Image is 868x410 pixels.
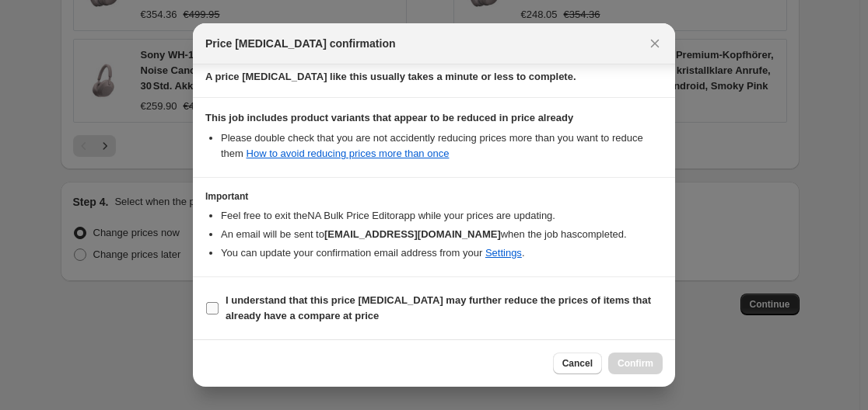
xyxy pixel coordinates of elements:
a: How to avoid reducing prices more than once [247,148,450,159]
b: I understand that this price [MEDICAL_DATA] may further reduce the prices of items that already h... [226,294,651,321]
button: Close [644,33,666,54]
h3: Important [205,190,663,203]
a: Settings [485,247,522,259]
li: You can update your confirmation email address from your . [221,245,663,261]
li: Please double check that you are not accidently reducing prices more than you want to reduce them [221,130,663,162]
b: This job includes product variants that appear to be reduced in price already [205,112,573,123]
b: A price [MEDICAL_DATA] like this usually takes a minute or less to complete. [205,71,576,82]
span: Cancel [562,357,593,370]
b: [EMAIL_ADDRESS][DOMAIN_NAME] [324,228,501,240]
li: Feel free to exit the NA Bulk Price Editor app while your prices are updating. [221,208,663,224]
button: Cancel [553,353,602,374]
span: Price [MEDICAL_DATA] confirmation [205,36,396,51]
li: An email will be sent to when the job has completed . [221,227,663,242]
